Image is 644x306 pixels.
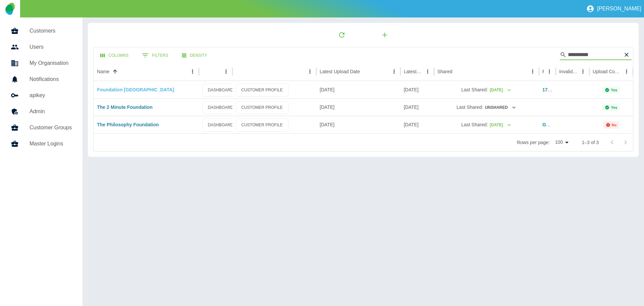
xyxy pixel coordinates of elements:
h5: Users [30,43,72,51]
h5: My Organisation [30,59,72,67]
button: Invalid Creds column menu [578,67,588,76]
button: [DATE] [489,120,512,130]
a: CUSTOMER PROFILE [236,101,288,114]
p: Yes [611,88,617,92]
button: Shared column menu [528,67,537,76]
a: The Philosophy Foundation [97,122,159,127]
a: GO706043 [542,122,566,127]
a: 177918491 [542,87,566,92]
div: 100 [552,137,571,147]
div: Name [97,69,109,74]
p: No [612,123,617,127]
div: Upload Complete [593,69,621,74]
p: 1–3 of 3 [582,139,599,146]
a: Foundation [GEOGRAPHIC_DATA] [97,87,174,92]
a: CUSTOMER PROFILE [236,84,288,97]
a: The 2 Minute Foundation [97,104,153,110]
div: 05 Sep 2025 [316,81,400,98]
button: Name column menu [188,67,197,76]
h5: Customers [30,27,72,35]
button: Upload Complete column menu [622,67,631,76]
a: My Organisation [5,55,77,71]
a: Users [5,39,77,55]
button: Clear [622,50,632,60]
div: 30 Sep 2025 [400,116,434,133]
h5: Admin [30,107,72,116]
a: CUSTOMER PROFILE [236,119,288,132]
a: DASHBOARD [202,101,239,114]
button: [DATE] [489,85,512,95]
div: Last Shared: [437,116,536,133]
button: column menu [305,67,315,76]
a: apikey [5,87,77,103]
div: Not all required reports for this customer were uploaded for the latest usage month. [603,121,620,129]
p: Yes [611,105,617,110]
button: Show filters [137,49,173,62]
button: Sort [110,67,120,76]
a: Admin [5,103,77,120]
button: Density [176,49,213,62]
div: 02 Oct 2025 [316,116,400,133]
div: 02 Sep 2025 [400,81,434,98]
button: [PERSON_NAME] [584,2,644,15]
h5: Notifications [30,75,72,83]
p: [PERSON_NAME] [597,6,641,12]
div: Shared [437,69,452,74]
div: Search [560,49,632,61]
button: Latest Usage column menu [423,67,432,76]
div: 04 Aug 2025 [316,98,400,116]
h5: Customer Groups [30,124,72,132]
div: Latest Upload Date [320,69,360,74]
div: Last Shared: [437,81,536,98]
a: Master Logins [5,136,77,152]
a: Notifications [5,71,77,87]
a: Customer Groups [5,120,77,136]
h5: Master Logins [30,140,72,148]
img: Logo [5,3,14,15]
div: 07 May 2025 [400,98,434,116]
a: DASHBOARD [202,84,239,97]
button: column menu [221,67,231,76]
button: Ref column menu [545,67,554,76]
h5: apikey [30,91,72,99]
div: Last Shared: [437,99,536,116]
button: Unshared [484,102,516,113]
div: Ref [542,69,544,74]
div: Latest Usage [404,69,422,74]
a: Customers [5,23,77,39]
button: Select columns [95,49,134,62]
a: DASHBOARD [202,119,239,132]
div: Invalid Creds [559,69,578,74]
button: Latest Upload Date column menu [389,67,399,76]
p: Rows per page: [517,139,550,146]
